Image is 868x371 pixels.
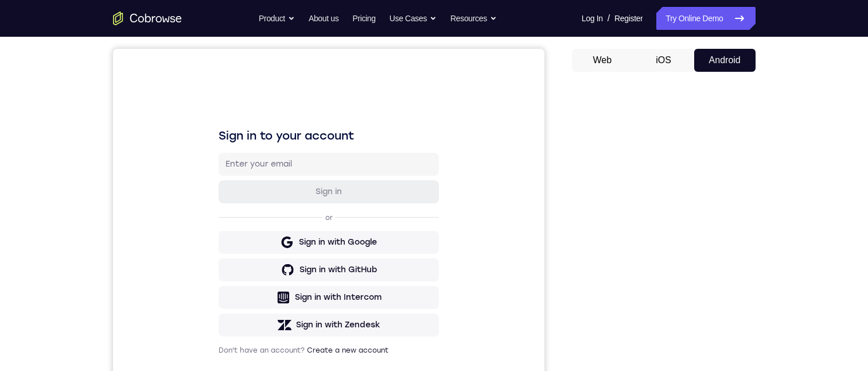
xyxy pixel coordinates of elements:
[106,297,326,306] p: Don't have an account?
[259,7,295,30] button: Product
[656,7,755,30] a: Try Online Demo
[572,49,633,72] button: Web
[582,7,603,30] a: Log In
[450,7,497,30] button: Resources
[106,182,326,205] button: Sign in with Google
[694,49,756,72] button: Android
[390,7,437,30] button: Use Cases
[633,49,694,72] button: iOS
[309,7,338,30] a: About us
[113,11,182,25] a: Go to the home page
[186,215,264,227] div: Sign in with GitHub
[182,243,268,254] div: Sign in with Intercom
[352,7,375,30] a: Pricing
[106,237,326,260] button: Sign in with Intercom
[614,7,643,30] a: Register
[210,164,222,173] p: or
[183,270,267,282] div: Sign in with Zendesk
[106,265,326,288] button: Sign in with Zendesk
[608,11,610,25] span: /
[186,188,264,199] div: Sign in with Google
[194,297,275,306] a: Create a new account
[106,210,326,233] button: Sign in with GitHub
